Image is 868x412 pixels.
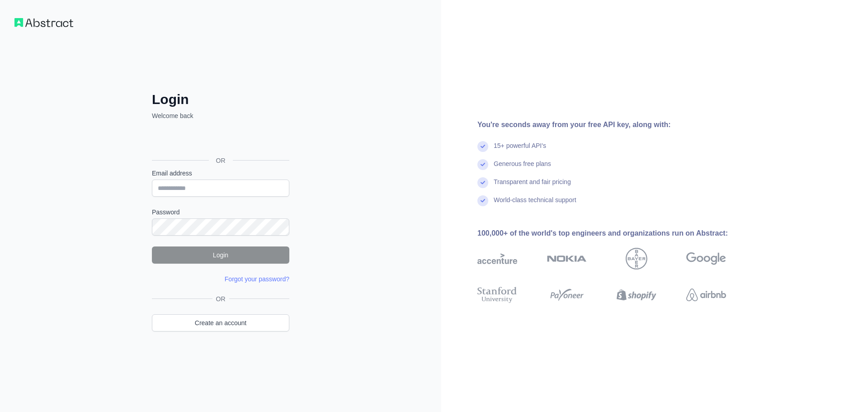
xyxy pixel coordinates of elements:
label: Password [152,208,289,217]
h2: Login [152,91,289,108]
div: 100,000+ of the world's top engineers and organizations run on Abstract: [477,228,755,239]
img: nokia [547,248,587,270]
div: World-class technical support [494,195,576,213]
span: OR [212,294,229,303]
img: check mark [477,195,488,206]
img: payoneer [547,285,587,305]
div: Transparent and fair pricing [494,177,571,195]
img: stanford university [477,285,517,305]
img: check mark [477,177,488,188]
img: accenture [477,248,517,270]
iframe: Sign in with Google Button [147,130,292,150]
img: shopify [617,285,656,305]
div: Generous free plans [494,159,551,177]
a: Forgot your password? [225,275,289,283]
a: Create an account [152,314,289,331]
div: You're seconds away from your free API key, along with: [477,119,755,130]
img: check mark [477,141,488,152]
label: Email address [152,169,289,178]
span: OR [209,156,233,165]
img: airbnb [686,285,726,305]
img: check mark [477,159,488,170]
img: google [686,248,726,270]
p: Welcome back [152,111,289,120]
img: bayer [626,248,647,270]
img: Workflow [14,18,73,27]
div: 15+ powerful API's [494,141,546,159]
button: Login [152,246,289,264]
